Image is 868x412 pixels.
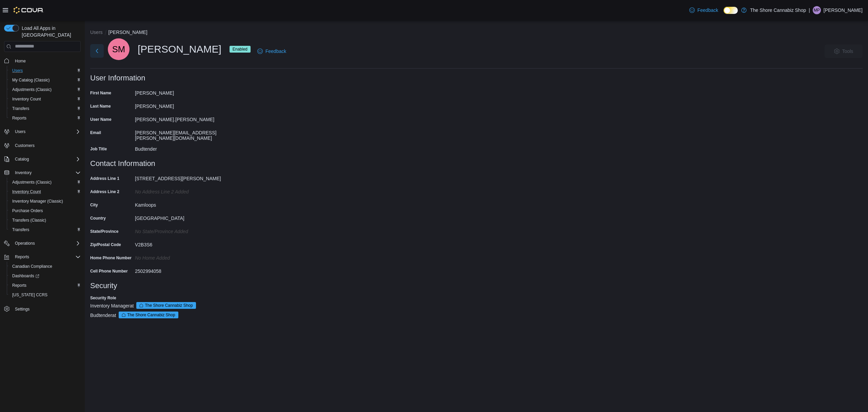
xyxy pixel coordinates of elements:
[9,76,81,84] span: My Catalog (Classic)
[135,186,226,194] div: No Address Line 2 added
[15,306,29,312] span: Settings
[9,95,81,103] span: Inventory Count
[824,6,863,14] p: [PERSON_NAME]
[9,76,53,84] a: My Catalog (Classic)
[90,295,116,301] label: Security Role
[12,141,81,150] span: Customers
[12,169,34,177] button: Inventory
[90,189,119,194] label: Address Line 2
[9,105,32,113] a: Transfers
[90,242,121,247] label: Zip/Postal Code
[1,239,83,248] button: Operations
[9,262,55,270] a: Canadian Compliance
[135,239,226,247] div: V2B3S6
[135,226,226,234] div: No State/Province Added
[135,88,226,96] div: [PERSON_NAME]
[90,130,101,135] label: Email
[9,216,49,224] a: Transfers (Classic)
[15,58,26,64] span: Home
[12,128,81,136] span: Users
[136,302,196,309] span: The Shore Cannabiz Shop
[9,105,81,113] span: Transfers
[12,142,37,150] a: Customers
[9,226,32,234] a: Transfers
[12,57,28,65] a: Home
[90,29,863,37] nav: An example of EuiBreadcrumbs
[12,115,26,121] span: Reports
[108,38,130,60] div: Sam Morrison
[15,143,35,148] span: Customers
[9,178,81,186] span: Adjustments (Classic)
[265,48,286,55] span: Feedback
[135,144,226,152] div: Budtender
[12,189,41,194] span: Inventory Count
[255,44,289,58] a: Feedback
[9,272,81,280] span: Dashboards
[1,56,83,66] button: Home
[12,57,81,65] span: Home
[1,168,83,177] button: Inventory
[15,129,25,134] span: Users
[1,127,83,136] button: Users
[15,156,29,162] span: Catalog
[135,213,226,221] div: [GEOGRAPHIC_DATA]
[12,239,81,247] span: Operations
[12,273,39,279] span: Dashboards
[809,6,810,14] p: |
[9,197,66,205] a: Inventory Manager (Classic)
[90,282,117,290] h3: Security
[1,252,83,262] button: Reports
[90,216,106,221] label: Country
[12,227,29,232] span: Transfers
[90,117,112,122] label: User Name
[12,199,63,204] span: Inventory Manager (Classic)
[7,271,83,281] a: Dashboards
[12,253,81,261] span: Reports
[108,38,251,60] div: [PERSON_NAME]
[9,291,50,299] a: [US_STATE] CCRS
[1,304,83,314] button: Settings
[12,239,38,247] button: Operations
[7,196,83,206] button: Inventory Manager (Classic)
[12,180,52,185] span: Adjustments (Classic)
[135,173,226,181] div: [STREET_ADDRESS][PERSON_NAME]
[108,30,147,35] button: [PERSON_NAME]
[90,160,155,168] h3: Contact Information
[12,106,29,111] span: Transfers
[12,96,41,102] span: Inventory Count
[1,154,83,164] button: Catalog
[135,114,226,122] div: [PERSON_NAME].[PERSON_NAME]
[7,281,83,290] button: Reports
[9,197,81,205] span: Inventory Manager (Classic)
[14,7,44,14] img: Cova
[12,68,23,73] span: Users
[135,127,226,141] div: [PERSON_NAME][EMAIL_ADDRESS][PERSON_NAME][DOMAIN_NAME]
[687,3,721,17] a: Feedback
[825,44,863,58] button: Tools
[90,302,863,309] div: Inventory Manager at
[12,208,43,213] span: Purchase Orders
[9,216,81,224] span: Transfers (Classic)
[7,94,83,104] button: Inventory Count
[12,305,32,313] a: Settings
[9,281,81,289] span: Reports
[12,77,50,83] span: My Catalog (Classic)
[9,207,46,215] a: Purchase Orders
[9,226,81,234] span: Transfers
[12,128,28,136] button: Users
[7,216,83,225] button: Transfers (Classic)
[724,7,738,14] input: Dark Mode
[15,241,35,246] span: Operations
[90,268,128,274] label: Cell Phone Number
[90,104,111,109] label: Last Name
[9,262,81,270] span: Canadian Compliance
[15,254,29,260] span: Reports
[7,177,83,187] button: Adjustments (Classic)
[9,272,42,280] a: Dashboards
[12,283,26,288] span: Reports
[7,66,83,75] button: Users
[9,95,44,103] a: Inventory Count
[9,86,81,94] span: Adjustments (Classic)
[12,155,32,163] button: Catalog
